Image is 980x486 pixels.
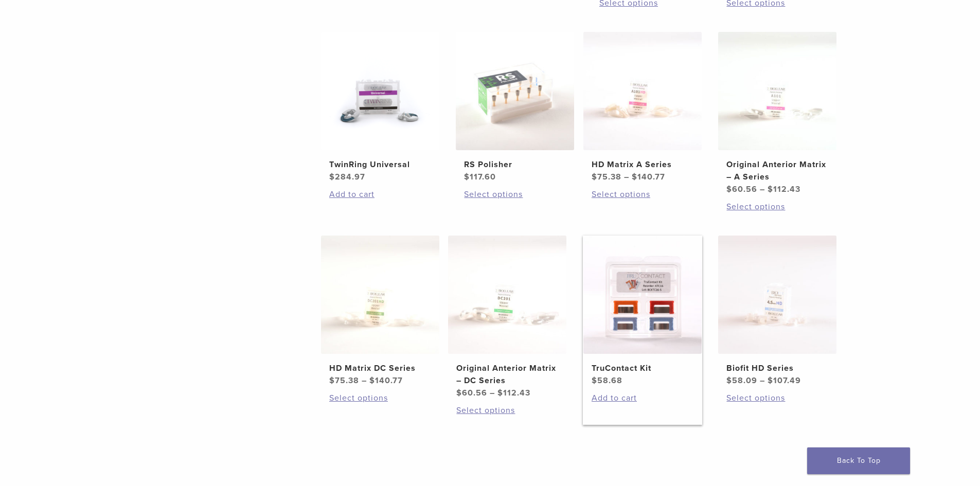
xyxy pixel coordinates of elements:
span: $ [497,388,503,398]
a: Select options for “RS Polisher” [464,188,566,201]
h2: Biofit HD Series [726,362,828,374]
a: HD Matrix DC SeriesHD Matrix DC Series [320,236,440,387]
a: Select options for “Biofit HD Series” [726,392,828,404]
span: $ [592,172,597,182]
bdi: 112.43 [497,388,530,398]
img: TwinRing Universal [321,32,439,150]
span: $ [464,172,470,182]
bdi: 117.60 [464,172,496,182]
img: RS Polisher [456,32,574,150]
img: TruContact Kit [583,236,702,354]
a: Biofit HD SeriesBiofit HD Series [718,236,838,387]
a: HD Matrix A SeriesHD Matrix A Series [583,32,703,183]
span: – [624,172,629,182]
bdi: 60.56 [456,388,487,398]
img: Biofit HD Series [718,236,836,354]
h2: TruContact Kit [592,362,693,374]
h2: HD Matrix DC Series [329,362,431,374]
bdi: 140.77 [632,172,665,182]
a: Select options for “Original Anterior Matrix - DC Series” [456,404,558,417]
a: Select options for “Original Anterior Matrix - A Series” [726,201,828,213]
img: HD Matrix DC Series [321,236,439,354]
span: $ [456,388,462,398]
bdi: 75.38 [592,172,621,182]
h2: Original Anterior Matrix – DC Series [456,362,558,387]
bdi: 107.49 [768,375,801,386]
span: – [760,375,765,386]
img: HD Matrix A Series [583,32,702,150]
a: Select options for “HD Matrix A Series” [592,188,693,201]
a: TwinRing UniversalTwinRing Universal $284.97 [320,32,440,183]
a: Select options for “HD Matrix DC Series” [329,392,431,404]
a: Add to cart: “TruContact Kit” [592,392,693,404]
img: Original Anterior Matrix - A Series [718,32,836,150]
bdi: 58.09 [726,375,757,386]
h2: RS Polisher [464,158,566,171]
span: – [760,184,765,194]
span: $ [369,375,375,386]
bdi: 140.77 [369,375,403,386]
span: – [362,375,367,386]
h2: HD Matrix A Series [592,158,693,171]
span: $ [726,184,732,194]
span: $ [768,375,773,386]
a: RS PolisherRS Polisher $117.60 [455,32,575,183]
img: Original Anterior Matrix - DC Series [448,236,566,354]
bdi: 112.43 [768,184,800,194]
span: $ [632,172,637,182]
a: TruContact KitTruContact Kit $58.68 [583,236,703,387]
span: $ [768,184,773,194]
bdi: 284.97 [329,172,365,182]
a: Back To Top [807,447,910,474]
bdi: 58.68 [592,375,622,386]
a: Original Anterior Matrix - DC SeriesOriginal Anterior Matrix – DC Series [448,236,567,399]
span: $ [726,375,732,386]
a: Add to cart: “TwinRing Universal” [329,188,431,201]
span: $ [329,172,335,182]
a: Original Anterior Matrix - A SeriesOriginal Anterior Matrix – A Series [718,32,838,195]
h2: TwinRing Universal [329,158,431,171]
bdi: 75.38 [329,375,359,386]
span: $ [592,375,597,386]
h2: Original Anterior Matrix – A Series [726,158,828,183]
span: – [490,388,495,398]
span: $ [329,375,335,386]
bdi: 60.56 [726,184,757,194]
